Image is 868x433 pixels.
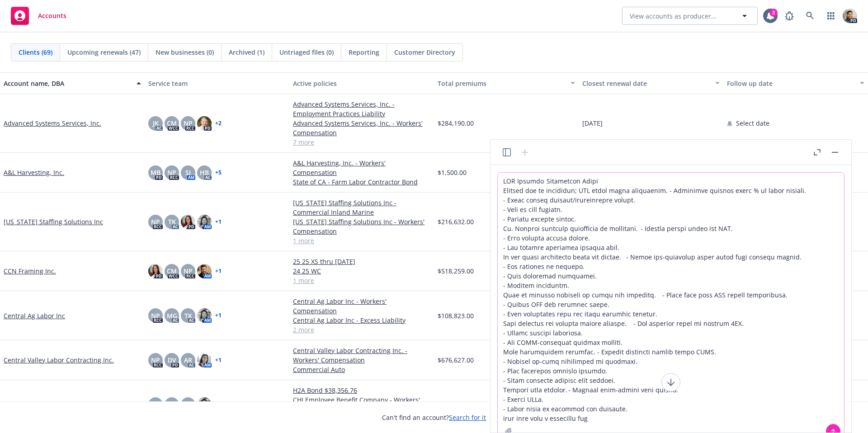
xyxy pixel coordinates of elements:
span: $453,766.00 [438,400,474,409]
span: NP [151,355,160,365]
a: Central Valley Labor Contracting Inc. - Workers' Compensation [293,346,430,365]
span: $1,500.00 [438,168,467,177]
span: Customer Directory [394,47,455,57]
a: + 5 [215,170,222,175]
span: Clients (69) [19,47,52,57]
a: Central Valley Labor Contracting Inc. [4,355,114,365]
a: + 1 [215,268,222,274]
span: SJ [185,168,191,177]
a: [US_STATE] Staffing Solutions Inc - Commercial Inland Marine [293,198,430,217]
img: photo [197,116,212,131]
div: 3 [769,9,778,17]
span: Archived (1) [229,47,264,57]
a: 1 more [293,236,430,245]
a: Central Ag Labor Inc - Excess Liability [293,315,430,325]
img: photo [197,264,212,278]
span: NP [184,118,193,128]
a: + 1 [215,313,222,318]
span: CM [167,118,177,128]
span: CM [167,400,177,409]
img: photo [197,215,212,229]
span: $518,259.00 [438,266,474,276]
span: CM [167,266,177,276]
a: A&L Harvesting, Inc. - Workers' Compensation [293,158,430,177]
span: Upcoming renewals (47) [67,47,141,57]
span: [DATE] [582,118,603,128]
a: Advanced Systems Services, Inc. [4,118,101,128]
span: Can't find an account? [382,413,486,422]
button: Total premiums [434,72,579,94]
img: photo [843,9,857,23]
a: [US_STATE] Staffing Solutions Inc [4,217,103,226]
a: CHI Employee Benefit Company - Workers' Compensation [293,395,430,414]
div: Closest renewal date [582,79,710,88]
span: Accounts [38,12,66,19]
a: 25 25 XS thru [DATE] [293,257,430,266]
a: Commercial Auto [293,365,430,374]
span: JK [153,118,159,128]
img: photo [197,397,212,412]
a: Switch app [822,7,840,25]
span: DV [168,355,176,365]
a: + 1 [215,358,222,363]
div: Total premiums [438,79,565,88]
a: Central Ag Labor Inc [4,311,65,320]
span: $284,190.00 [438,118,474,128]
span: AR [184,355,192,365]
a: 24 25 WC [293,266,430,276]
span: New businesses (0) [156,47,214,57]
a: Advanced Systems Services, Inc. - Workers' Compensation [293,118,430,137]
div: Follow up date [727,79,854,88]
img: photo [181,215,195,229]
a: 7 more [293,137,430,147]
span: Select date [736,118,769,128]
a: H2A Bond $38,356.76 [293,386,430,395]
span: Reporting [349,47,379,57]
button: Service team [145,72,289,94]
a: Search [801,7,819,25]
a: [US_STATE] Staffing Solutions Inc - Workers' Compensation [293,217,430,236]
a: State of CA - Farm Labor Contractor Bond [293,177,430,187]
span: NP [151,400,160,409]
a: CHI Employee Benefit Company [4,400,99,409]
a: Central Ag Labor Inc - Workers' Compensation [293,297,430,315]
a: A&L Harvesting, Inc. [4,168,64,177]
a: CCN Framing Inc. [4,266,56,276]
div: Service team [148,79,286,88]
span: NP [167,168,176,177]
button: View accounts as producer... [622,7,758,25]
span: $108,823.00 [438,311,474,320]
span: $216,632.00 [438,217,474,226]
button: Active policies [289,72,434,94]
button: Closest renewal date [579,72,723,94]
div: Account name, DBA [4,79,131,88]
a: + 2 [215,121,222,126]
a: Advanced Systems Services, Inc. - Employment Practices Liability [293,99,430,118]
span: $676,627.00 [438,355,474,365]
a: 1 more [293,276,430,285]
span: MG [167,311,177,320]
img: photo [197,308,212,323]
a: Accounts [7,3,70,28]
img: photo [148,264,163,278]
span: TK [184,400,192,409]
a: + 1 [215,219,222,225]
button: Follow up date [723,72,868,94]
span: NP [151,217,160,226]
span: TK [168,217,176,226]
span: View accounts as producer... [630,11,717,21]
a: 2 more [293,325,430,334]
div: Active policies [293,79,430,88]
a: Report a Bug [780,7,798,25]
span: NP [184,266,193,276]
a: Search for it [449,413,486,422]
span: Untriaged files (0) [279,47,334,57]
span: HB [200,168,209,177]
img: photo [197,353,212,367]
span: NP [151,311,160,320]
span: TK [184,311,192,320]
span: MB [151,168,160,177]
